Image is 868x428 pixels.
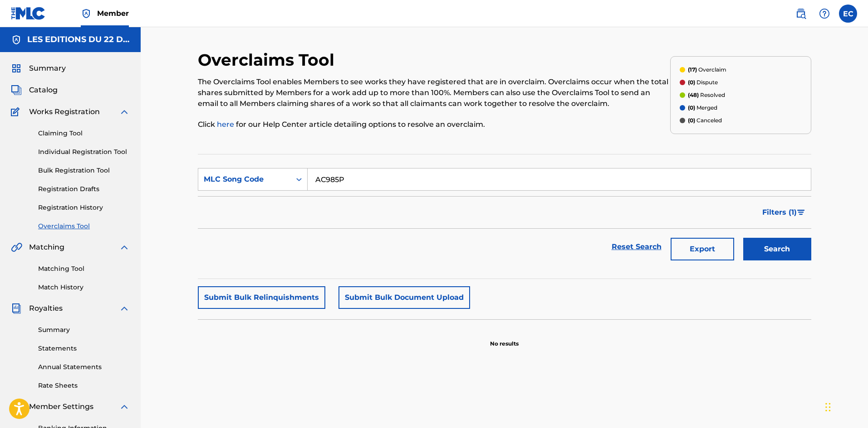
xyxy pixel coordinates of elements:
[688,116,722,125] p: Canceled
[38,283,130,292] a: Match History
[671,238,734,260] button: Export
[607,237,666,257] a: Reset Search
[490,329,519,348] p: No results
[797,210,805,215] img: filter
[204,174,285,185] div: MLC Song Code
[762,207,797,218] span: Filters ( 1 )
[38,264,130,274] a: Matching Tool
[11,85,22,96] img: Catalog
[198,168,811,265] form: Search Form
[11,34,22,45] img: Accounts
[11,63,66,74] a: SummarySummary
[823,385,868,428] iframe: Chat Widget
[38,203,130,212] a: Registration History
[198,119,670,130] p: Click for our Help Center article detailing options to resolve an overclaim.
[38,166,130,175] a: Bulk Registration Tool
[338,286,470,309] button: Submit Bulk Document Upload
[11,63,22,74] img: Summary
[29,401,93,412] span: Member Settings
[29,303,63,314] span: Royalties
[688,78,718,87] p: Dispute
[217,120,236,129] a: here
[757,201,811,224] button: Filters (1)
[839,5,857,23] div: User Menu
[688,117,695,124] span: (0)
[11,401,22,412] img: Member Settings
[119,242,130,253] img: expand
[11,242,22,253] img: Matching
[843,284,868,357] iframe: Resource Center
[38,184,130,194] a: Registration Drafts
[823,385,868,428] div: Widget de chat
[688,66,726,74] p: Overclaim
[198,77,670,109] p: The Overclaims Tool enables Members to see works they have registered that are in overclaim. Over...
[688,91,725,99] p: Resolved
[792,5,810,23] a: Public Search
[119,401,130,412] img: expand
[38,147,130,157] a: Individual Registration Tool
[688,91,699,98] span: (48)
[688,104,717,112] p: Merged
[688,66,697,73] span: (17)
[38,325,130,335] a: Summary
[38,221,130,231] a: Overclaims Tool
[119,106,130,117] img: expand
[688,79,695,86] span: (0)
[38,129,130,138] a: Claiming Tool
[38,362,130,372] a: Annual Statements
[825,394,831,421] div: Glisser
[11,85,58,96] a: CatalogCatalog
[198,50,339,70] h2: Overclaims Tool
[81,8,92,19] img: Top Rightsholder
[27,34,130,45] h5: LES EDITIONS DU 22 DECEMBRE
[97,8,129,19] span: Member
[11,303,22,314] img: Royalties
[29,85,58,96] span: Catalog
[819,8,830,19] img: help
[29,63,66,74] span: Summary
[11,106,23,117] img: Works Registration
[688,104,695,111] span: (0)
[815,5,834,23] div: Help
[119,303,130,314] img: expand
[795,8,806,19] img: search
[29,242,64,253] span: Matching
[743,238,811,260] button: Search
[29,106,100,117] span: Works Registration
[198,286,325,309] button: Submit Bulk Relinquishments
[11,7,46,20] img: MLC Logo
[38,381,130,390] a: Rate Sheets
[38,344,130,353] a: Statements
